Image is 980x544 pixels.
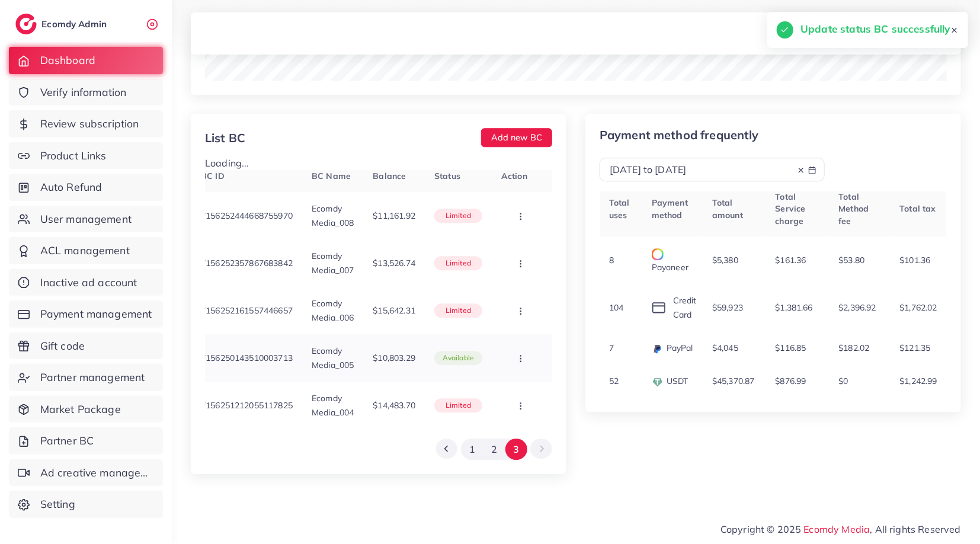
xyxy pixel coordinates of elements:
[312,296,354,325] p: Ecomdy Media_006
[652,341,693,355] p: PayPal
[804,523,870,535] a: Ecomdy Media
[9,142,163,169] a: Product Links
[373,209,415,223] p: $11,161.92
[712,300,743,315] p: $59,923
[900,341,931,355] p: $121.35
[776,191,806,226] span: Total Service charge
[312,344,354,372] p: Ecomdy Media_005
[312,201,354,230] p: Ecomdy Media_008
[9,269,163,296] a: Inactive ad account
[652,293,693,322] p: Credit Card
[201,398,293,412] p: 7156251212055117825
[40,402,121,417] span: Market Package
[9,174,163,201] a: Auto Refund
[776,300,813,315] p: $1,381.66
[40,275,137,290] span: Inactive ad account
[838,300,876,315] p: $2,396.92
[900,374,937,388] p: $1,242.99
[40,180,103,195] span: Auto Refund
[776,253,806,267] p: $161.36
[609,253,614,267] p: 8
[609,341,614,355] p: 7
[205,157,249,169] span: Loading...
[436,439,552,460] ul: Pagination
[436,439,458,459] button: Go to previous page
[900,253,931,267] p: $101.36
[776,374,806,388] p: $876.99
[9,364,163,391] a: Partner management
[900,300,937,315] p: $1,762.02
[201,209,293,223] p: 7156252444668755970
[9,427,163,455] a: Partner BC
[312,171,351,181] span: BC Name
[40,497,75,512] span: Setting
[800,21,950,37] h5: Update status BC successfully
[40,116,139,132] span: Review subscription
[9,237,163,264] a: ACL management
[610,164,687,175] span: [DATE] to [DATE]
[9,491,163,518] a: Setting
[9,396,163,423] a: Market Package
[712,341,738,355] p: $4,045
[652,374,688,388] p: USDT
[446,209,471,223] p: limited
[434,171,460,181] span: Status
[712,253,738,267] p: $5,380
[652,343,664,355] img: payment
[373,303,415,318] p: $15,642.31
[838,253,864,267] p: $53.80
[505,439,527,460] button: Go to page 3
[205,129,245,146] div: List BC
[201,256,293,270] p: 7156252357867683842
[40,85,127,100] span: Verify information
[776,341,806,355] p: $116.85
[712,374,755,388] p: $45,370.87
[900,203,936,214] span: Total tax
[40,338,85,354] span: Gift code
[40,306,152,322] span: Payment management
[609,197,630,220] span: Total uses
[712,197,743,220] span: Total amount
[652,376,664,388] img: payment
[373,351,415,365] p: $10,803.29
[9,459,163,487] a: Ad creative management
[870,522,961,536] span: , All rights Reserved
[373,398,415,412] p: $14,483.70
[609,374,619,388] p: 52
[481,128,552,147] button: Add new BC
[600,128,825,142] p: Payment method frequently
[15,14,110,34] a: logoEcomdy Admin
[446,303,471,318] p: limited
[483,439,505,460] button: Go to page 2
[9,47,163,74] a: Dashboard
[443,351,474,365] p: available
[312,249,354,277] p: Ecomdy Media_007
[838,374,848,388] p: $0
[461,439,483,460] button: Go to page 1
[201,351,293,365] p: 7156250143510003713
[40,212,132,227] span: User management
[446,398,471,412] p: limited
[40,148,107,164] span: Product Links
[9,300,163,328] a: Payment management
[40,370,145,385] span: Partner management
[201,171,225,181] span: BC ID
[201,303,293,318] p: 7156252161557446657
[312,391,354,420] p: Ecomdy Media_004
[9,79,163,106] a: Verify information
[9,206,163,233] a: User management
[652,302,666,313] img: icon payment
[720,522,961,536] span: Copyright © 2025
[41,18,110,30] h2: Ecomdy Admin
[40,433,94,449] span: Partner BC
[838,191,869,226] span: Total Method fee
[652,246,693,274] p: Payoneer
[40,243,130,258] span: ACL management
[501,171,527,181] span: Action
[40,465,154,481] span: Ad creative management
[15,14,37,34] img: logo
[446,256,471,270] p: limited
[40,53,95,68] span: Dashboard
[373,171,406,181] span: Balance
[609,300,623,315] p: 104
